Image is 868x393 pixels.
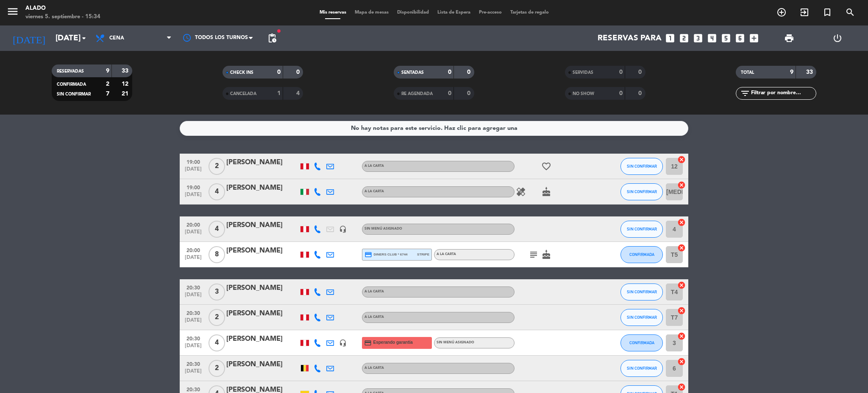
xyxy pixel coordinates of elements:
button: SIN CONFIRMAR [620,221,663,238]
div: No hay notas para este servicio. Haz clic para agregar una [351,124,517,133]
div: [PERSON_NAME] [226,308,298,319]
span: A la carta [364,164,384,168]
span: Mis reservas [315,10,351,15]
span: 19:00 [183,157,204,166]
i: cancel [677,332,686,340]
div: [PERSON_NAME] [226,157,298,168]
i: cancel [677,357,686,366]
div: [PERSON_NAME] [226,220,298,231]
i: headset_mic [339,339,347,347]
span: 2 [209,158,225,175]
span: A la carta [437,253,456,256]
span: Sin menú asignado [437,341,474,344]
i: cancel [677,383,686,391]
i: credit_card [364,339,372,347]
div: [PERSON_NAME] [226,182,298,194]
span: RESERVADAS [57,69,84,73]
strong: 9 [790,69,793,75]
span: print [784,33,794,43]
span: 4 [209,183,225,200]
span: A la carta [364,290,384,293]
span: Reservas para [598,34,662,43]
strong: 21 [122,91,130,97]
strong: 0 [448,90,451,96]
i: credit_card [364,251,372,258]
div: [PERSON_NAME] [226,359,298,370]
i: cancel [677,155,686,164]
span: Lista de Espera [433,10,475,15]
span: 20:30 [183,333,204,343]
button: SIN CONFIRMAR [620,309,663,326]
span: 20:30 [183,359,204,368]
span: SIN CONFIRMAR [627,164,657,168]
span: A la carta [364,366,384,370]
span: 8 [209,246,225,263]
span: SIN CONFIRMAR [627,315,657,320]
span: CONFIRMADA [629,340,654,345]
i: cake [541,187,551,197]
i: cancel [677,281,686,289]
span: 4 [209,334,225,351]
strong: 0 [619,90,623,96]
i: menu [6,5,19,18]
span: [DATE] [183,192,204,202]
span: 2 [209,360,225,377]
span: CANCELADA [230,92,256,96]
button: menu [6,5,19,21]
i: add_box [748,33,759,44]
span: Esperando garantía [373,339,413,346]
strong: 9 [106,68,109,74]
strong: 0 [467,69,472,75]
span: SIN CONFIRMAR [627,189,657,194]
i: looks_6 [734,33,746,44]
i: search [845,7,855,17]
span: Tarjetas de regalo [506,10,553,15]
span: Cena [109,35,124,41]
i: filter_list [740,88,750,98]
span: Diners Club * 6744 [364,251,408,258]
strong: 0 [467,90,472,96]
span: SIN CONFIRMAR [627,366,657,371]
i: arrow_drop_down [79,33,89,43]
span: 20:30 [183,282,204,292]
i: turned_in_not [822,7,832,17]
input: Filtrar por nombre... [750,89,816,98]
span: [DATE] [183,229,204,239]
span: 19:00 [183,182,204,192]
strong: 7 [106,91,109,97]
span: Disponibilidad [393,10,433,15]
span: [DATE] [183,368,204,378]
div: [PERSON_NAME] [226,283,298,294]
i: exit_to_app [799,7,810,17]
span: CONFIRMADA [629,252,654,257]
i: power_settings_new [832,33,843,43]
span: 20:30 [183,308,204,317]
button: CONFIRMADA [620,334,663,351]
span: [DATE] [183,317,204,327]
i: looks_4 [707,33,718,44]
strong: 33 [122,68,130,74]
span: 20:00 [183,245,204,255]
div: Alado [25,4,100,13]
i: add_circle_outline [776,7,787,17]
span: fiber_manual_record [276,28,281,34]
span: SIN CONFIRMAR [57,92,91,96]
i: headset_mic [339,225,347,233]
span: [DATE] [183,343,204,353]
span: Mapa de mesas [351,10,393,15]
strong: 4 [296,90,301,96]
span: pending_actions [267,33,277,43]
div: [PERSON_NAME] [226,334,298,345]
button: SIN CONFIRMAR [620,284,663,300]
i: [DATE] [6,29,51,48]
strong: 12 [122,81,130,87]
span: SENTADAS [401,70,424,75]
span: stripe [417,252,429,257]
span: [DATE] [183,166,204,176]
button: SIN CONFIRMAR [620,158,663,175]
i: looks_two [679,33,690,44]
span: 20:00 [183,219,204,229]
i: subject [529,250,539,260]
i: favorite_border [541,161,551,171]
i: cake [541,250,551,260]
